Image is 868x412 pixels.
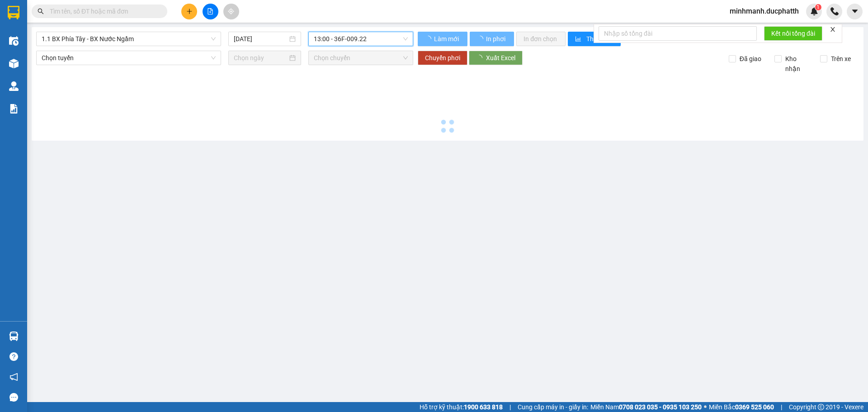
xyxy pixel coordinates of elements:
img: phone-icon [830,7,839,15]
button: In đơn chọn [516,32,566,46]
span: Kho nhận [782,54,813,74]
span: close [830,26,836,33]
span: | [781,402,782,412]
span: Hỗ trợ kỹ thuật: [420,402,503,412]
span: file-add [207,8,213,14]
span: notification [9,373,18,381]
span: | [509,402,511,412]
img: warehouse-icon [9,81,19,91]
span: ⚪️ [704,405,707,409]
button: Làm mới [418,32,467,46]
span: Thống kê [586,34,613,44]
button: plus [181,4,197,19]
img: solution-icon [9,104,19,114]
span: caret-down [851,7,859,15]
input: Nhập số tổng đài [599,26,757,41]
input: 13/08/2025 [234,34,288,44]
span: plus [186,8,193,14]
span: minhmanh.ducphatth [722,5,806,17]
button: Kết nối tổng đài [764,26,822,41]
span: 1 [816,4,820,10]
span: Kết nối tổng đài [771,28,815,38]
button: In phơi [470,32,514,46]
button: file-add [203,4,218,19]
span: Cung cấp máy in - giấy in: [518,402,588,412]
input: Tìm tên, số ĐT hoặc mã đơn [50,6,156,16]
img: logo-vxr [8,6,19,19]
span: loading [425,36,433,42]
button: aim [223,4,239,19]
span: Chọn tuyến [42,51,216,65]
span: In phơi [486,34,507,44]
span: message [9,393,18,402]
span: Đã giao [736,54,765,64]
input: Chọn ngày [234,53,288,63]
span: Miền Bắc [709,402,774,412]
span: question-circle [9,352,18,361]
strong: 0708 023 035 - 0935 103 250 [619,403,702,411]
button: caret-down [847,4,863,19]
img: warehouse-icon [9,36,19,46]
strong: 0369 525 060 [735,403,774,411]
img: warehouse-icon [9,331,19,341]
span: loading [476,55,486,61]
button: Chuyển phơi [418,51,467,65]
strong: 1900 633 818 [464,403,503,411]
img: warehouse-icon [9,59,19,68]
span: Miền Nam [590,402,702,412]
sup: 1 [815,4,821,10]
span: bar-chart [575,36,583,43]
span: Xuất Excel [486,53,515,63]
span: search [38,8,44,14]
button: Xuất Excel [469,51,523,65]
span: Trên xe [827,54,854,64]
span: Chọn chuyến [314,51,408,65]
button: bar-chartThống kê [568,32,621,46]
span: copyright [818,404,824,410]
span: 1.1 BX Phía Tây - BX Nước Ngầm [42,32,216,46]
span: loading [477,36,485,42]
span: Làm mới [434,34,460,44]
span: 13:00 - 36F-009.22 [314,32,408,46]
img: icon-new-feature [810,7,818,15]
span: aim [228,8,234,14]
